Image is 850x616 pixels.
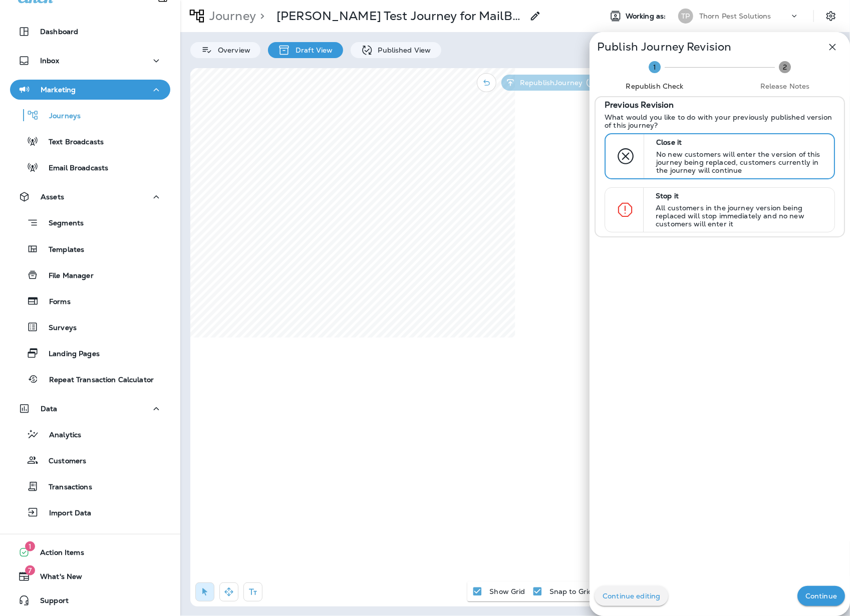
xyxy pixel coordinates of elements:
[656,138,825,146] p: Close it
[656,204,825,228] p: All customers in the journey version being replaced will stop immediately and no new customers wi...
[797,586,845,606] button: Continue
[656,150,825,174] p: No new customers will enter the version of this journey being replaced, customers currently in th...
[595,586,668,606] button: Continue editing
[603,592,660,600] p: Continue editing
[653,63,656,72] text: 1
[605,113,835,129] p: What would you like to do with your previously published version of this journey?
[597,43,731,51] p: Publish Journey Revision
[594,81,716,91] span: Republish Check
[605,101,674,109] p: Previous Revision
[805,592,837,600] p: Continue
[783,63,787,72] text: 2
[656,192,825,200] p: Stop it
[724,81,846,91] span: Release Notes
